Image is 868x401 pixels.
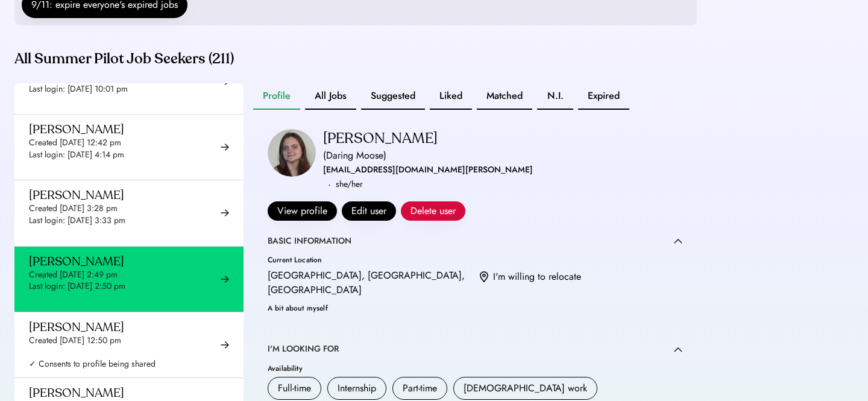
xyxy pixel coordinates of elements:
img: arrow-right-black.svg [221,341,229,349]
div: Availability [268,365,682,372]
div: [DEMOGRAPHIC_DATA] work [464,381,587,396]
img: https%3A%2F%2F9c4076a67d41be3ea2c0407e1814dbd4.cdn.bubble.io%2Ff1758739910142x463141093601023170%... [268,129,316,177]
div: Last login: [DATE] 10:01 pm [29,83,128,95]
button: Liked [430,83,472,110]
div: Created [DATE] 3:28 pm [29,203,118,215]
div: [EMAIL_ADDRESS][DOMAIN_NAME][PERSON_NAME] [323,163,533,177]
img: arrow-right-black.svg [221,143,229,151]
button: Matched [477,83,532,110]
div: she/her [336,177,363,192]
button: Edit user [342,201,396,221]
div: [PERSON_NAME] [29,122,124,137]
button: View profile [268,201,337,221]
div: Internship [338,381,376,396]
button: Suggested [361,83,425,110]
div: I'M LOOKING FOR [268,343,339,355]
div: Last login: [DATE] 2:50 pm [29,280,125,292]
div: [PERSON_NAME] [29,254,124,269]
div: Created [DATE] 12:50 pm [29,335,121,347]
button: All Jobs [305,83,356,110]
div: (Daring Moose) [323,148,386,163]
div: [GEOGRAPHIC_DATA], [GEOGRAPHIC_DATA], [GEOGRAPHIC_DATA] [268,268,470,297]
div: BASIC INFORMATION [268,235,351,247]
div: Current Location [268,256,470,264]
div: Part-time [403,381,437,396]
button: Expired [578,83,629,110]
div: I'm willing to relocate [493,270,581,284]
div: [PERSON_NAME] [323,129,438,148]
img: location.svg [480,271,488,283]
div: Last login: [DATE] 4:14 pm [29,149,124,161]
button: N.I. [537,83,573,110]
div: · [328,177,331,192]
div: A bit about myself [268,305,682,312]
button: Profile [253,83,300,110]
div: ✓ Consents to profile being shared [29,358,156,370]
div: Last login: [DATE] 3:33 pm [29,215,125,227]
div: [PERSON_NAME] [29,320,124,335]
img: caret-up.svg [674,347,682,352]
div: [PERSON_NAME] [29,385,124,400]
div: Created [DATE] 12:42 pm [29,137,121,149]
div: Created [DATE] 2:49 pm [29,269,118,281]
img: arrow-right-black.svg [221,275,229,283]
div: All Summer Pilot Job Seekers (211) [14,49,697,69]
img: caret-up.svg [674,238,682,244]
img: arrow-right-black.svg [221,209,229,217]
div: Full-time [278,381,311,396]
button: Delete user [401,201,465,221]
div: [PERSON_NAME] [29,188,124,203]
